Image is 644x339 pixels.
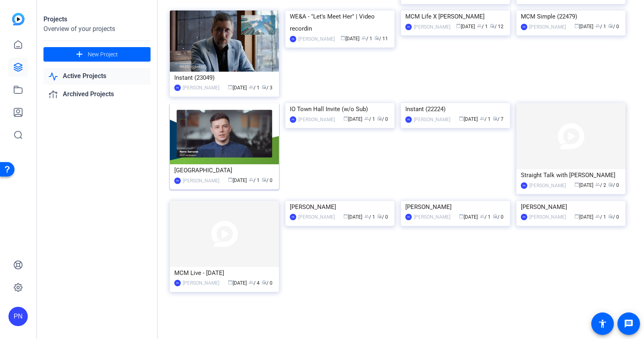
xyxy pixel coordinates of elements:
[608,24,619,29] span: / 0
[574,23,579,28] span: calendar_today
[290,201,390,213] div: [PERSON_NAME]
[174,85,181,91] div: PN
[608,23,613,28] span: radio
[364,214,375,220] span: / 1
[228,280,247,286] span: [DATE]
[480,116,485,121] span: group
[493,214,504,220] span: / 0
[364,116,375,122] span: / 1
[183,177,219,185] div: [PERSON_NAME]
[521,182,527,189] div: PN
[493,116,504,122] span: / 7
[598,319,607,329] mat-icon: accessibility
[414,23,450,31] div: [PERSON_NAME]
[228,280,233,285] span: calendar_today
[459,116,478,122] span: [DATE]
[361,35,366,40] span: group
[262,85,272,91] span: / 3
[490,24,504,29] span: / 12
[480,116,491,122] span: / 1
[43,47,151,62] button: New Project
[574,182,579,187] span: calendar_today
[174,280,181,286] div: PN
[374,35,379,40] span: radio
[624,319,634,329] mat-icon: message
[290,214,296,220] div: PN
[477,24,488,29] span: / 1
[43,86,151,103] a: Archived Projects
[228,178,247,183] span: [DATE]
[12,13,25,25] img: blue-gradient.svg
[477,23,482,28] span: group
[377,214,382,219] span: radio
[595,214,606,220] span: / 1
[298,35,335,43] div: [PERSON_NAME]
[249,178,260,183] span: / 1
[361,36,372,41] span: / 1
[290,10,390,35] div: WE&A - "Let's Meet Her" | Video recordin
[377,214,388,220] span: / 0
[459,116,464,121] span: calendar_today
[595,24,606,29] span: / 1
[290,116,296,123] div: PN
[608,214,619,220] span: / 0
[490,23,495,28] span: radio
[521,201,621,213] div: [PERSON_NAME]
[343,116,362,122] span: [DATE]
[608,182,613,187] span: radio
[249,85,254,89] span: group
[262,280,272,286] span: / 0
[529,182,566,190] div: [PERSON_NAME]
[405,116,412,123] div: PN
[521,169,621,181] div: Straight Talk with [PERSON_NAME]
[74,50,85,60] mat-icon: add
[343,214,362,220] span: [DATE]
[88,50,118,59] span: New Project
[595,23,600,28] span: group
[262,280,266,285] span: radio
[521,10,621,23] div: MCM Simple (22479)
[377,116,382,121] span: radio
[183,279,219,287] div: [PERSON_NAME]
[595,214,600,219] span: group
[374,36,388,41] span: / 11
[529,23,566,31] div: [PERSON_NAME]
[405,201,506,213] div: [PERSON_NAME]
[343,214,348,219] span: calendar_today
[341,36,359,41] span: [DATE]
[262,177,266,182] span: radio
[608,214,613,219] span: radio
[43,68,151,85] a: Active Projects
[249,85,260,91] span: / 1
[298,213,335,221] div: [PERSON_NAME]
[174,178,181,184] div: PN
[262,85,266,89] span: radio
[249,280,260,286] span: / 4
[364,214,369,219] span: group
[459,214,464,219] span: calendar_today
[249,177,254,182] span: group
[459,214,478,220] span: [DATE]
[174,267,275,279] div: MCM Live - [DATE]
[174,164,275,176] div: [GEOGRAPHIC_DATA]
[228,85,247,91] span: [DATE]
[228,85,233,89] span: calendar_today
[249,280,254,285] span: group
[521,214,527,220] div: PN
[414,116,450,124] div: [PERSON_NAME]
[529,213,566,221] div: [PERSON_NAME]
[414,213,450,221] div: [PERSON_NAME]
[377,116,388,122] span: / 0
[595,182,606,188] span: / 2
[43,14,151,24] div: Projects
[343,116,348,121] span: calendar_today
[574,214,593,220] span: [DATE]
[456,23,461,28] span: calendar_today
[595,182,600,187] span: group
[341,35,345,40] span: calendar_today
[456,24,475,29] span: [DATE]
[405,10,506,23] div: MCM Life X [PERSON_NAME]
[364,116,369,121] span: group
[480,214,485,219] span: group
[43,24,151,34] div: Overview of your projects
